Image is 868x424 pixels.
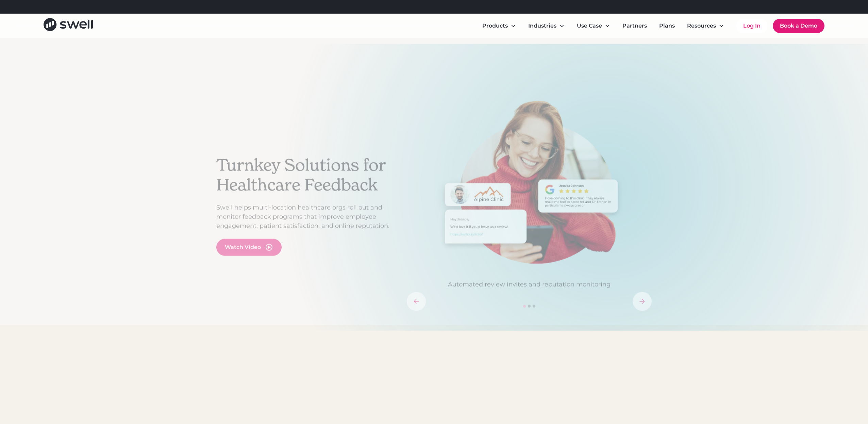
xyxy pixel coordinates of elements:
p: Automated review invites and reputation monitoring [407,280,652,289]
div: next slide [633,292,652,311]
div: carousel [407,100,652,311]
div: Industries [528,22,556,30]
div: 1 of 3 [407,100,652,289]
div: Resources [687,22,716,30]
a: open lightbox [216,239,282,256]
a: Book a Demo [773,19,824,33]
div: Use Case [577,22,602,30]
div: Industries [523,19,570,33]
div: Products [482,22,508,30]
div: Show slide 1 of 3 [523,305,526,308]
div: Show slide 2 of 3 [528,305,531,308]
div: previous slide [407,292,426,311]
a: Log In [736,19,767,33]
div: Show slide 3 of 3 [533,305,535,308]
div: Resources [682,19,730,33]
div: Products [477,19,521,33]
a: home [44,18,93,33]
div: Use Case [571,19,616,33]
div: Watch Video [225,243,261,251]
a: Plans [654,19,680,33]
a: Partners [617,19,652,33]
h2: Turnkey Solutions for Healthcare Feedback [216,156,400,195]
p: Swell helps multi-location healthcare orgs roll out and monitor feedback programs that improve em... [216,203,400,230]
